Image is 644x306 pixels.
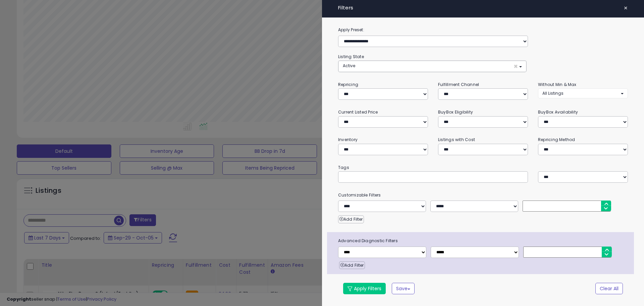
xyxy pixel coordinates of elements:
small: Without Min & Max [538,82,577,87]
small: Listing State [338,54,364,59]
small: Tags [333,164,633,171]
span: × [624,3,628,13]
label: Apply Preset: [333,26,633,34]
button: Add Filter [339,261,365,269]
button: Active × [338,61,526,72]
button: All Listings [538,88,628,98]
small: Repricing [338,82,358,87]
h4: Filters [338,5,628,11]
small: Current Listed Price [338,109,378,115]
button: Clear All [595,283,623,294]
small: Customizable Filters [333,191,633,199]
small: Inventory [338,137,358,142]
button: Add Filter [338,215,364,223]
small: BuyBox Availability [538,109,578,115]
span: × [514,63,518,70]
span: All Listings [542,90,563,96]
small: Repricing Method [538,137,575,142]
small: Listings with Cost [438,137,475,142]
span: Advanced Diagnostic Filters [333,237,634,245]
small: BuyBox Eligibility [438,109,473,115]
span: Active [343,63,355,69]
button: Apply Filters [343,283,386,294]
small: Fulfillment Channel [438,82,479,87]
button: × [621,3,631,13]
button: Save [392,283,415,294]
